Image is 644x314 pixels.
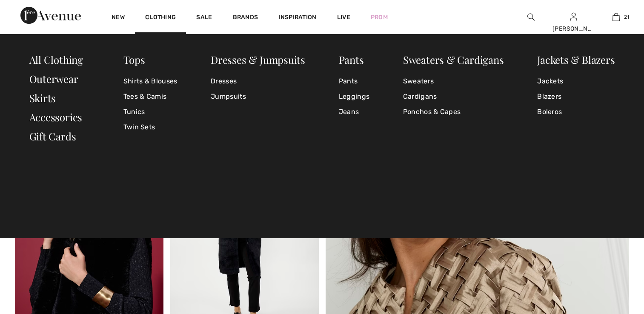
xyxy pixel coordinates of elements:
[123,120,177,135] a: Twin Sets
[211,74,305,89] a: Dresses
[29,110,83,124] a: Accessories
[537,89,615,104] a: Blazers
[403,74,504,89] a: Sweaters
[371,13,388,22] a: Prom
[123,89,177,104] a: Tees & Camis
[123,104,177,120] a: Tunics
[337,13,350,22] a: Live
[339,89,369,104] a: Leggings
[595,12,637,22] a: 21
[527,12,535,22] img: search the website
[29,129,76,143] a: Gift Cards
[624,13,630,21] span: 21
[196,14,212,23] a: Sale
[29,91,56,105] a: Skirts
[339,74,369,89] a: Pants
[570,12,577,22] img: My Info
[590,250,635,271] iframe: Opens a widget where you can find more information
[145,14,176,23] a: Clothing
[339,53,364,66] a: Pants
[29,72,78,86] a: Outerwear
[339,104,369,120] a: Jeans
[552,24,594,33] div: [PERSON_NAME]
[29,53,83,66] a: All Clothing
[537,74,615,89] a: Jackets
[403,89,504,104] a: Cardigans
[537,53,615,66] a: Jackets & Blazers
[211,89,305,104] a: Jumpsuits
[123,74,177,89] a: Shirts & Blouses
[613,12,620,22] img: My Bag
[211,53,305,66] a: Dresses & Jumpsuits
[123,53,145,66] a: Tops
[278,14,316,23] span: Inspiration
[570,13,577,21] a: Sign In
[537,104,615,120] a: Boleros
[403,104,504,120] a: Ponchos & Capes
[112,14,125,23] a: New
[233,14,258,23] a: Brands
[403,53,504,66] a: Sweaters & Cardigans
[20,7,81,24] img: 1ère Avenue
